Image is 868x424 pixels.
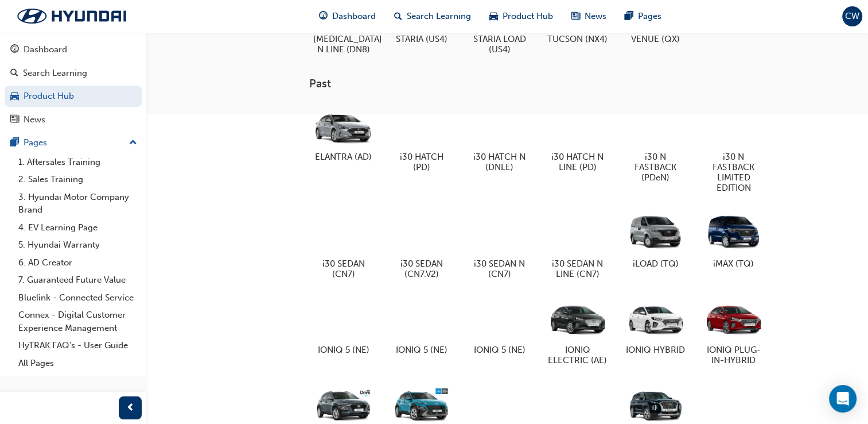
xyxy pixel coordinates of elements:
[14,219,142,237] a: 4. EV Learning Page
[10,91,19,102] span: car-icon
[14,271,142,289] a: 7. Guaranteed Future Value
[14,354,142,372] a: All Pages
[309,293,378,360] a: IONIQ 5 (NE)
[14,171,142,188] a: 2. Sales Training
[465,100,534,177] a: i30 HATCH N (DNLE)
[14,153,142,171] a: 1. Aftersales Training
[699,100,768,198] a: i30 N FASTBACK LIMITED EDITION
[638,10,661,23] span: Pages
[699,207,768,273] a: iMAX (TQ)
[625,259,686,269] h5: iLOAD (TQ)
[625,152,686,183] h5: i30 N FASTBACK (PDeN)
[699,293,768,370] a: IONIQ PLUG-IN-HYBRID
[465,207,534,284] a: i30 SEDAN N (CN7)
[829,385,857,413] div: Open Intercom Messenger
[10,68,18,79] span: search-icon
[547,345,608,365] h5: IONIQ ELECTRIC (AE)
[313,34,373,55] h5: [MEDICAL_DATA] N LINE (DN8)
[616,5,671,28] a: pages-iconPages
[621,293,690,360] a: IONIQ HYBRID
[310,5,385,28] a: guage-iconDashboard
[5,132,142,153] button: Pages
[313,259,373,279] h5: i30 SEDAN (CN7)
[489,9,498,24] span: car-icon
[585,10,606,23] span: News
[621,100,690,187] a: i30 N FASTBACK (PDeN)
[23,67,87,80] div: Search Learning
[394,9,402,24] span: search-icon
[625,34,686,44] h5: VENUE (QX)
[6,4,138,28] img: Trak
[129,136,137,151] span: up-icon
[385,5,480,28] a: search-iconSearch Learning
[24,43,67,56] div: Dashboard
[469,34,530,55] h5: STARIA LOAD (US4)
[332,10,376,23] span: Dashboard
[5,86,142,107] a: Product Hub
[14,188,142,219] a: 3. Hyundai Motor Company Brand
[14,254,142,272] a: 6. AD Creator
[5,63,142,84] a: Search Learning
[126,401,135,415] span: prev-icon
[503,10,553,23] span: Product Hub
[621,207,690,273] a: iLOAD (TQ)
[10,45,19,55] span: guage-icon
[24,113,45,126] div: News
[5,39,142,60] a: Dashboard
[391,152,451,172] h5: i30 HATCH (PD)
[547,152,608,172] h5: i30 HATCH N LINE (PD)
[387,207,456,284] a: i30 SEDAN (CN7.V2)
[543,100,612,177] a: i30 HATCH N LINE (PD)
[313,152,373,162] h5: ELANTRA (AD)
[10,138,19,148] span: pages-icon
[543,293,612,370] a: IONIQ ELECTRIC (AE)
[480,5,562,28] a: car-iconProduct Hub
[313,345,373,355] h5: IONIQ 5 (NE)
[703,259,764,269] h5: iMAX (TQ)
[407,10,471,23] span: Search Learning
[10,115,19,125] span: news-icon
[24,136,47,149] div: Pages
[845,10,859,23] span: CW
[391,345,451,355] h5: IONIQ 5 (NE)
[14,289,142,307] a: Bluelink - Connected Service
[14,306,142,337] a: Connex - Digital Customer Experience Management
[469,259,530,279] h5: i30 SEDAN N (CN7)
[547,34,608,44] h5: TUCSON (NX4)
[625,9,633,24] span: pages-icon
[543,207,612,284] a: i30 SEDAN N LINE (CN7)
[309,207,378,284] a: i30 SEDAN (CN7)
[469,152,530,172] h5: i30 HATCH N (DNLE)
[469,345,530,355] h5: IONIQ 5 (NE)
[5,109,142,130] a: News
[465,293,534,360] a: IONIQ 5 (NE)
[842,6,862,26] button: CW
[5,37,142,132] button: DashboardSearch LearningProduct HubNews
[571,9,580,24] span: news-icon
[387,293,456,360] a: IONIQ 5 (NE)
[14,236,142,254] a: 5. Hyundai Warranty
[547,259,608,279] h5: i30 SEDAN N LINE (CN7)
[703,152,764,193] h5: i30 N FASTBACK LIMITED EDITION
[562,5,616,28] a: news-iconNews
[391,34,451,44] h5: STARIA (US4)
[387,100,456,177] a: i30 HATCH (PD)
[309,77,850,90] h3: Past
[319,9,328,24] span: guage-icon
[391,259,451,279] h5: i30 SEDAN (CN7.V2)
[625,345,686,355] h5: IONIQ HYBRID
[703,345,764,365] h5: IONIQ PLUG-IN-HYBRID
[14,337,142,354] a: HyTRAK FAQ's - User Guide
[309,100,378,167] a: ELANTRA (AD)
